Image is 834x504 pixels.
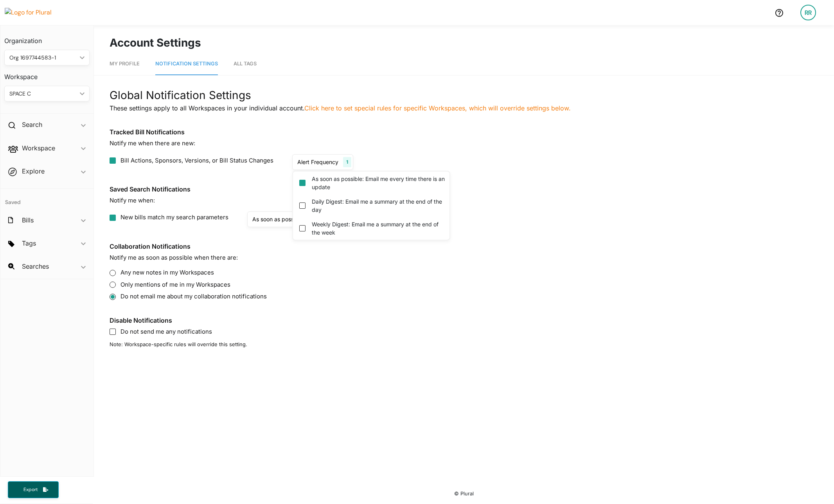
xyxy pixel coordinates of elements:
[155,61,218,67] span: Notification Settings
[252,215,303,223] div: As soon as possible
[22,216,34,224] h2: Bills
[312,220,448,237] label: Weekly Digest: Email me a summary at the end of the week
[297,158,338,166] div: Alert Frequency
[120,213,228,222] span: New bills match my search parameters
[110,61,140,67] span: My Profile
[120,156,273,165] span: Bill Actions, Sponsors, Versions, or Bill Status Changes
[110,53,140,75] a: My Profile
[794,2,822,23] a: RR
[110,87,818,103] div: Global Notification Settings
[0,189,93,208] h4: Saved
[110,268,818,277] label: Any new notes in my Workspaces
[343,157,351,167] div: 1
[110,253,818,262] p: Notify me as soon as possible when there are:
[22,144,55,152] h2: Workspace
[22,120,42,129] h2: Search
[110,186,818,193] h3: Saved Search Notifications
[4,29,90,47] h3: Organization
[110,196,818,205] p: Notify me when:
[312,197,448,214] label: Daily Digest: Email me a summary at the end of the day
[120,280,230,289] span: Only mentions of me in my Workspaces
[22,262,49,271] h2: Searches
[110,292,818,301] label: Do not email me about my collaboration notifications
[110,329,116,335] input: Do not send me any notifications
[8,481,59,498] button: Export
[22,239,36,247] h2: Tags
[18,486,43,493] span: Export
[9,90,77,98] div: SPACE C
[110,103,818,113] p: These settings apply to all Workspaces in your individual account.
[800,5,816,20] div: RR
[4,65,90,83] h3: Workspace
[110,215,116,221] input: New bills match my search parameters
[110,128,818,136] h3: Tracked Bill Notifications
[110,294,116,300] input: Do not email me about my collaboration notifications
[110,317,818,324] h3: Disable Notifications
[110,157,116,164] input: Bill Actions, Sponsors, Versions, or Bill Status Changes
[5,8,59,17] img: Logo for Plural
[234,61,257,67] span: All Tags
[454,491,474,497] small: © Plural
[304,104,571,112] a: Click here to set special rules for specific Workspaces, which will override settings below.
[110,139,818,148] p: Notify me when there are new:
[110,341,247,347] span: Note: Workspace-specific rules will override this setting.
[110,327,818,336] label: Do not send me any notifications
[155,53,218,75] a: Notification Settings
[312,175,448,191] label: As soon as possible: Email me every time there is an update
[234,53,257,75] a: All Tags
[9,54,77,62] div: Org 1697744583-1
[110,34,818,51] h1: Account Settings
[110,270,116,276] input: Any new notes in my Workspaces
[110,282,116,288] input: Only mentions of me in my Workspaces
[22,167,45,175] h2: Explore
[110,243,818,250] h3: Collaboration Notifications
